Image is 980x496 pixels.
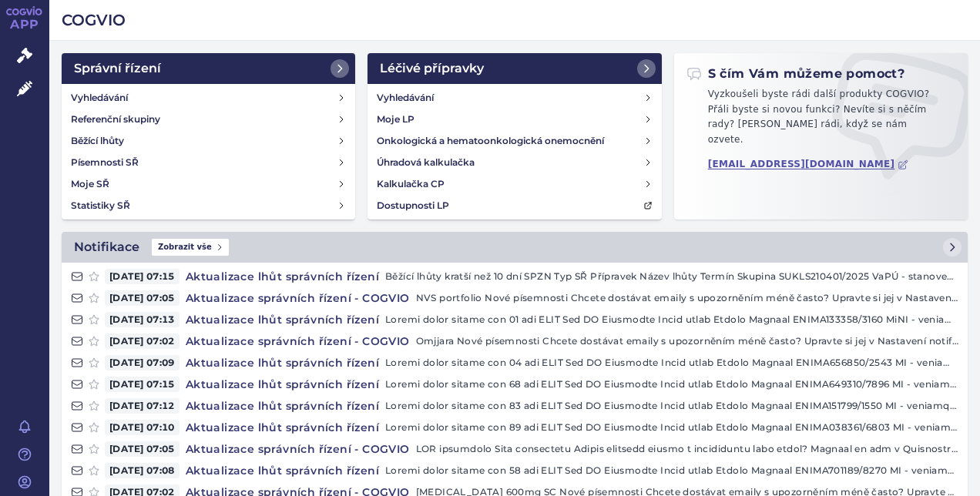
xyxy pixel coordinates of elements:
h2: Léčivé přípravky [380,59,484,78]
a: Referenční skupiny [65,109,352,130]
p: Vyzkoušeli byste rádi další produkty COGVIO? Přáli byste si novou funkci? Nevíte si s něčím rady?... [686,87,955,153]
a: Dostupnosti LP [371,195,658,216]
span: [DATE] 07:15 [105,269,180,284]
h4: Vyhledávání [71,90,128,106]
p: LOR ipsumdolo Sita consectetu Adipis elitsedd eiusmo t incididuntu labo etdol? Magnaal en adm v Q... [416,441,958,457]
p: Běžící lhůty kratší než 10 dní SPZN Typ SŘ Přípravek Název lhůty Termín Skupina SUKLS210401/2025 ... [385,269,958,284]
h4: Referenční skupiny [71,112,160,127]
a: Vyhledávání [371,87,658,109]
p: Loremi dolor sitame con 04 adi ELIT Sed DO Eiusmodte Incid utlab Etdolo Magnaal ENIMA656850/2543 ... [385,355,958,370]
h2: S čím Vám můžeme pomoct? [686,65,905,82]
a: Statistiky SŘ [65,195,352,216]
p: Loremi dolor sitame con 89 adi ELIT Sed DO Eiusmodte Incid utlab Etdolo Magnaal ENIMA038361/6803 ... [385,420,958,435]
h4: Aktualizace lhůt správních řízení [180,269,385,284]
span: [DATE] 07:15 [105,377,180,392]
h4: Aktualizace lhůt správních řízení [180,398,385,414]
h4: Běžící lhůty [71,133,124,149]
a: [EMAIL_ADDRESS][DOMAIN_NAME] [708,159,909,170]
h4: Aktualizace lhůt správních řízení [180,463,385,478]
a: Kalkulačka CP [371,173,658,195]
h4: Statistiky SŘ [71,198,130,213]
h4: Aktualizace lhůt správních řízení [180,355,385,370]
span: [DATE] 07:10 [105,420,180,435]
p: NVS portfolio Nové písemnosti Chcete dostávat emaily s upozorněním méně často? Upravte si jej v N... [416,290,958,306]
h4: Aktualizace lhůt správních řízení [180,420,385,435]
a: NotifikaceZobrazit vše [62,232,968,263]
h4: Onkologická a hematoonkologická onemocnění [377,133,604,149]
h2: Notifikace [74,238,139,256]
p: Loremi dolor sitame con 01 adi ELIT Sed DO Eiusmodte Incid utlab Etdolo Magnaal ENIMA133358/3160 ... [385,312,958,327]
a: Moje LP [371,109,658,130]
span: [DATE] 07:02 [105,333,180,349]
a: Písemnosti SŘ [65,152,352,173]
span: [DATE] 07:12 [105,398,180,414]
h4: Dostupnosti LP [377,198,449,213]
h4: Aktualizace správních řízení - COGVIO [180,441,416,457]
span: [DATE] 07:05 [105,441,180,457]
p: Omjjara Nové písemnosti Chcete dostávat emaily s upozorněním méně často? Upravte si jej v Nastave... [416,333,958,349]
h4: Moje LP [377,112,414,127]
h4: Písemnosti SŘ [71,155,139,170]
h4: Aktualizace lhůt správních řízení [180,312,385,327]
a: Běžící lhůty [65,130,352,152]
h4: Aktualizace správních řízení - COGVIO [180,333,416,349]
span: [DATE] 07:08 [105,463,180,478]
h2: COGVIO [62,9,968,31]
span: [DATE] 07:13 [105,312,180,327]
a: Onkologická a hematoonkologická onemocnění [371,130,658,152]
a: Úhradová kalkulačka [371,152,658,173]
p: Loremi dolor sitame con 83 adi ELIT Sed DO Eiusmodte Incid utlab Etdolo Magnaal ENIMA151799/1550 ... [385,398,958,414]
h4: Aktualizace lhůt správních řízení [180,377,385,392]
h4: Úhradová kalkulačka [377,155,475,170]
h2: Správní řízení [74,59,161,78]
p: Loremi dolor sitame con 68 adi ELIT Sed DO Eiusmodte Incid utlab Etdolo Magnaal ENIMA649310/7896 ... [385,377,958,392]
p: Loremi dolor sitame con 58 adi ELIT Sed DO Eiusmodte Incid utlab Etdolo Magnaal ENIMA701189/8270 ... [385,463,958,478]
h4: Vyhledávání [377,90,434,106]
a: Léčivé přípravky [367,53,661,84]
h4: Aktualizace správních řízení - COGVIO [180,290,416,306]
span: [DATE] 07:09 [105,355,180,370]
h4: Kalkulačka CP [377,176,445,192]
h4: Moje SŘ [71,176,109,192]
a: Vyhledávání [65,87,352,109]
span: Zobrazit vše [152,239,229,256]
a: Moje SŘ [65,173,352,195]
a: Správní řízení [62,53,355,84]
span: [DATE] 07:05 [105,290,180,306]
